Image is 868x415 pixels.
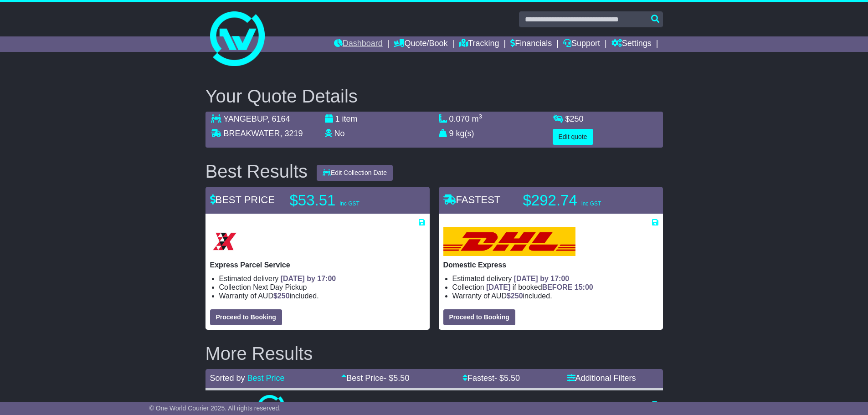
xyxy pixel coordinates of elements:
button: Edit quote [553,129,593,145]
li: Warranty of AUD included. [219,292,425,300]
p: $292.74 [523,191,637,210]
p: Express Parcel Service [210,261,425,269]
h2: Your Quote Details [205,86,663,106]
span: , 6164 [267,114,290,123]
span: - $ [494,374,520,383]
li: Warranty of AUD included. [452,292,658,300]
span: 250 [511,292,523,300]
span: YANGEBUP [223,114,267,123]
div: Best Results [201,161,313,181]
span: $ [565,114,584,123]
p: Domestic Express [443,261,658,269]
li: Collection [219,283,425,292]
span: - $ [384,374,409,383]
span: inc GST [340,200,360,207]
span: BREAKWATER [224,129,280,138]
span: Sorted by [210,374,245,383]
span: 9 [449,129,454,138]
a: Best Price- $5.50 [341,374,409,383]
span: © One World Courier 2025. All rights reserved. [149,405,281,412]
a: Quote/Book [394,36,447,52]
span: , 3219 [280,129,303,138]
span: FASTEST [443,194,501,205]
span: 250 [277,292,290,300]
a: Additional Filters [567,374,636,383]
img: DHL: Domestic Express [443,227,575,256]
span: 5.50 [504,374,520,383]
span: inc GST [581,200,601,207]
p: $53.51 [290,191,404,210]
span: if booked [486,283,593,291]
a: Settings [611,36,652,52]
span: BEFORE [542,283,573,291]
li: Estimated delivery [219,274,425,283]
button: Proceed to Booking [210,309,282,325]
li: Collection [452,283,658,292]
span: m [472,114,483,123]
span: 1 [335,114,340,123]
span: 0.070 [449,114,470,123]
button: Edit Collection Date [317,165,393,181]
span: $ [507,292,523,300]
span: 15:00 [575,283,593,291]
a: Best Price [247,374,285,383]
h2: More Results [205,343,663,364]
img: Border Express: Express Parcel Service [210,227,239,256]
span: Next Day Pickup [253,283,307,291]
a: Financials [510,36,552,52]
sup: 3 [479,113,483,120]
span: BEST PRICE [210,194,275,205]
span: [DATE] [486,283,510,291]
span: 5.50 [393,374,409,383]
span: [DATE] by 17:00 [281,275,336,282]
span: item [342,114,358,123]
a: Fastest- $5.50 [462,374,520,383]
span: [DATE] by 17:00 [514,275,570,282]
span: No [334,129,345,138]
span: kg(s) [456,129,474,138]
a: Tracking [459,36,499,52]
li: Estimated delivery [452,274,658,283]
button: Proceed to Booking [443,309,515,325]
a: Dashboard [334,36,383,52]
span: $ [273,292,290,300]
span: 250 [570,114,584,123]
a: Support [563,36,600,52]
